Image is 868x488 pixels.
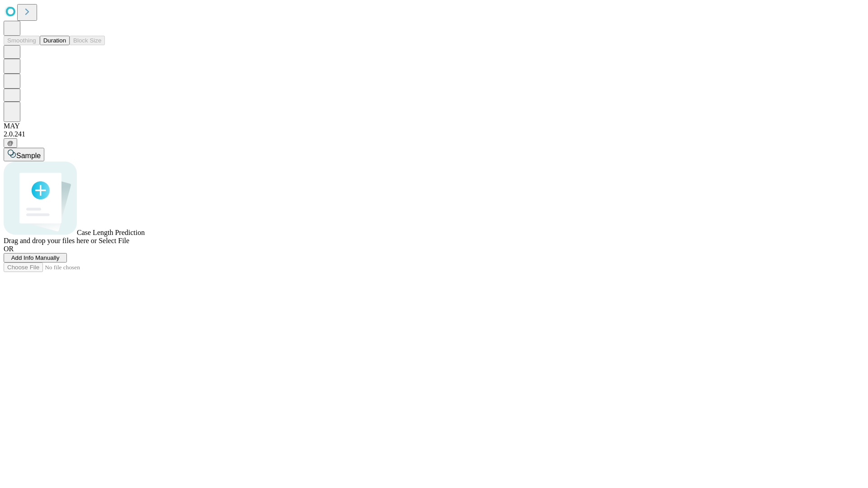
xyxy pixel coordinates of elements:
[4,148,44,161] button: Sample
[11,254,60,261] span: Add Info Manually
[40,36,70,45] button: Duration
[4,138,17,148] button: @
[7,140,14,146] span: @
[4,237,97,244] span: Drag and drop your files here or
[4,253,67,263] button: Add Info Manually
[4,245,14,253] span: OR
[77,229,145,236] span: Case Length Prediction
[4,130,864,138] div: 2.0.241
[4,36,40,45] button: Smoothing
[70,36,105,45] button: Block Size
[4,122,864,130] div: MAY
[99,237,129,244] span: Select File
[16,152,41,160] span: Sample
